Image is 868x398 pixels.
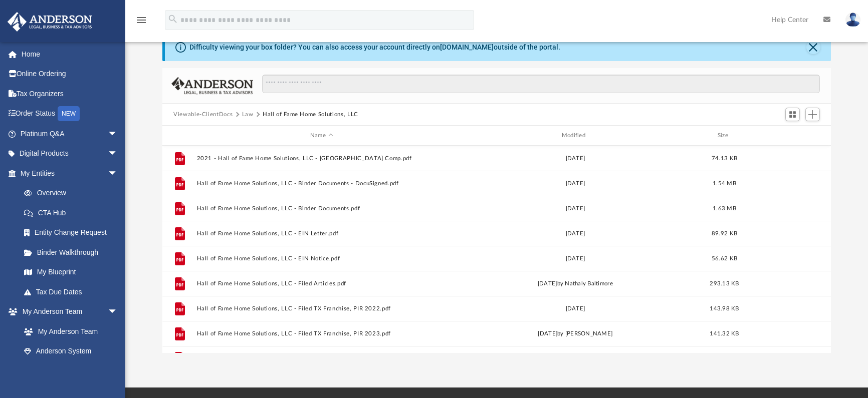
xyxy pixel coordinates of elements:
div: Name [196,131,446,140]
button: Add [805,108,820,122]
a: Anderson System [14,341,128,361]
button: Hall of Fame Home Solutions, LLC - Binder Documents.pdf [197,205,447,212]
button: Hall of Fame Home Solutions, LLC - Filed TX Franchise, PIR 2022.pdf [197,305,447,312]
a: My Anderson Team [14,321,123,341]
img: Anderson Advisors Platinum Portal [5,12,95,32]
button: Law [242,110,254,119]
img: User Pic [845,13,860,27]
div: [DATE] [451,204,700,213]
button: Hall of Fame Home Solutions, LLC - EIN Notice.pdf [197,255,447,262]
a: Home [7,44,133,64]
a: Order StatusNEW [7,104,133,124]
input: Search files and folders [262,75,820,94]
span: arrow_drop_down [108,302,128,322]
span: 293.13 KB [710,281,739,286]
span: 1.54 MB [713,181,736,186]
div: [DATE] [451,304,700,313]
div: id [749,131,819,140]
i: menu [135,14,147,26]
span: 89.92 KB [712,231,737,236]
span: 56.62 KB [712,256,737,261]
button: 2021 - Hall of Fame Home Solutions, LLC - [GEOGRAPHIC_DATA] Comp.pdf [197,155,447,162]
div: [DATE] by [PERSON_NAME] [451,329,700,338]
button: Hall of Fame Home Solutions, LLC [263,110,358,119]
a: Tax Organizers [7,84,133,104]
a: Tax Due Dates [14,282,133,302]
span: arrow_drop_down [108,163,128,184]
div: [DATE] [451,254,700,263]
span: arrow_drop_down [108,124,128,144]
button: Viewable-ClientDocs [173,110,233,119]
div: NEW [58,106,80,121]
a: Client Referrals [14,361,128,381]
a: My Anderson Teamarrow_drop_down [7,302,128,322]
button: Hall of Fame Home Solutions, LLC - Filed Articles.pdf [197,280,447,287]
span: 74.13 KB [712,156,737,161]
div: id [167,131,192,140]
div: Size [705,131,745,140]
div: Difficulty viewing your box folder? You can also access your account directly on outside of the p... [189,42,560,53]
button: Hall of Fame Home Solutions, LLC - Binder Documents - DocuSigned.pdf [197,180,447,187]
a: My Blueprint [14,262,128,282]
span: 143.98 KB [710,306,739,311]
i: search [167,14,178,25]
a: My Entitiesarrow_drop_down [7,163,133,183]
div: [DATE] [451,154,700,163]
a: Entity Change Request [14,223,133,243]
div: Modified [451,131,700,140]
button: Hall of Fame Home Solutions, LLC - EIN Letter.pdf [197,230,447,237]
div: [DATE] [451,179,700,188]
div: [DATE] [451,229,700,238]
span: arrow_drop_down [108,144,128,164]
a: [DOMAIN_NAME] [440,43,494,51]
div: grid [162,146,831,353]
a: menu [135,19,147,26]
a: Overview [14,183,133,203]
button: Close [806,40,820,54]
a: Binder Walkthrough [14,242,133,262]
div: [DATE] by Nathaly Baltimore [451,279,700,288]
button: Switch to Grid View [785,108,800,122]
span: 141.32 KB [710,331,739,336]
button: Hall of Fame Home Solutions, LLC - Filed TX Franchise, PIR 2023.pdf [197,330,447,337]
a: CTA Hub [14,203,133,223]
a: Digital Productsarrow_drop_down [7,144,133,164]
a: Platinum Q&Aarrow_drop_down [7,124,133,144]
span: 1.63 MB [713,206,736,211]
a: Online Ordering [7,64,133,84]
